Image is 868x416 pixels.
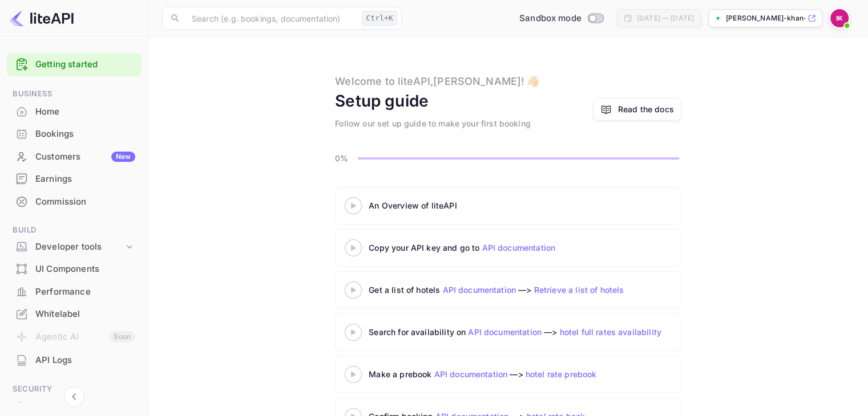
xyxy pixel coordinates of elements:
[335,152,355,164] p: 0%
[35,128,135,141] div: Bookings
[7,281,141,302] a: Performance
[335,89,429,113] div: Setup guide
[534,285,624,295] a: Retrieve a list of hotels
[35,58,135,71] a: Getting started
[726,13,805,23] p: [PERSON_NAME]-khan-i30y1.nuitee...
[618,103,674,115] a: Read the docs
[442,285,516,295] a: API documentation
[7,191,141,213] div: Commission
[369,368,654,380] div: Make a prebook —>
[7,191,141,212] a: Commission
[7,88,141,100] span: Business
[434,369,508,379] a: API documentation
[7,53,141,76] div: Getting started
[35,195,135,209] div: Commission
[369,326,768,338] div: Search for availability on —>
[35,286,135,299] div: Performance
[468,327,542,337] a: API documentation
[335,74,539,89] div: Welcome to liteAPI, [PERSON_NAME] ! 👋🏻
[7,168,141,189] a: Earnings
[35,400,135,413] div: Team management
[64,386,84,407] button: Collapse navigation
[369,199,654,211] div: An Overview of liteAPI
[515,12,608,25] div: Switch to Production mode
[7,258,141,280] div: UI Components
[7,349,141,370] a: API Logs
[9,9,74,27] img: LiteAPI logo
[519,12,582,25] span: Sandbox mode
[7,303,141,324] a: Whitelabel
[7,281,141,303] div: Performance
[7,349,141,372] div: API Logs
[7,237,141,257] div: Developer tools
[369,242,654,254] div: Copy your API key and go to
[7,168,141,190] div: Earnings
[482,243,555,252] a: API documentation
[35,354,135,367] div: API Logs
[185,7,357,30] input: Search (e.g. bookings, documentation)
[111,152,135,162] div: New
[35,105,135,119] div: Home
[35,150,135,164] div: Customers
[637,13,694,23] div: [DATE] — [DATE]
[369,284,654,296] div: Get a list of hotels —>
[35,308,135,321] div: Whitelabel
[526,369,597,379] a: hotel rate prebook
[7,146,141,167] a: CustomersNew
[35,263,135,276] div: UI Components
[7,123,141,144] a: Bookings
[7,383,141,395] span: Security
[7,101,141,123] div: Home
[7,224,141,236] span: Build
[560,327,661,337] a: hotel full rates availability
[7,146,141,168] div: CustomersNew
[593,98,681,120] a: Read the docs
[35,240,124,254] div: Developer tools
[7,303,141,325] div: Whitelabel
[362,11,397,26] div: Ctrl+K
[35,173,135,186] div: Earnings
[335,117,531,129] div: Follow our set up guide to make your first booking
[7,101,141,122] a: Home
[830,9,849,27] img: Imad Khan
[7,258,141,279] a: UI Components
[7,123,141,145] div: Bookings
